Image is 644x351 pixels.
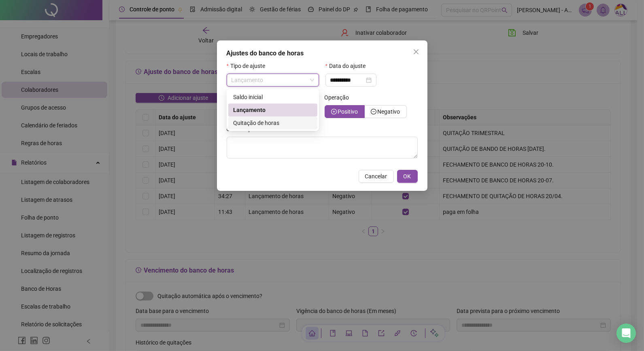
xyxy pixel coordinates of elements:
[325,61,371,70] label: Data do ajuste
[359,170,394,183] button: Cancelar
[338,108,358,115] span: Positivo
[331,109,337,114] span: plus-circle
[371,109,376,114] span: minus-circle
[325,93,355,102] label: Operação
[233,94,263,100] span: Saldo inicial
[227,61,270,70] label: Tipo de ajuste
[227,125,265,133] label: Observações
[378,108,400,115] span: Negativo
[404,172,411,181] span: OK
[410,45,423,58] button: Close
[397,170,418,183] button: OK
[227,49,418,58] div: Ajustes do banco de horas
[365,172,387,181] span: Cancelar
[232,77,264,83] span: Lançamento
[233,120,279,126] span: Quitação de horas
[233,107,266,113] span: Lançamento
[616,324,636,343] div: Open Intercom Messenger
[413,49,419,55] span: close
